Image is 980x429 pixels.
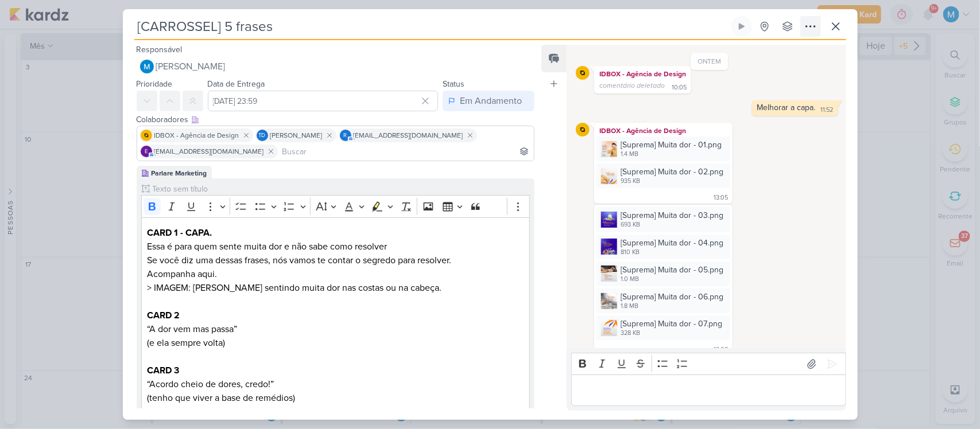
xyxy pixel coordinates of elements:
[141,146,152,157] div: educamposfisio@gmail.com
[621,291,723,303] div: [Suprema] Muita dor - 06.png
[601,293,617,309] img: fnQ554CSnnB64X45bpCxXzpcqVixT9fdUdsj7Dg0.png
[601,168,617,184] img: efGY3uqO9wIIbeRvYG1t4anXxlSL9o0X1jz70JdZ.png
[576,123,590,136] img: IDBOX - Agência de Design
[152,168,207,178] div: Parlare Marketing
[621,166,723,178] div: [Suprema] Muita dor - 02.png
[601,212,617,228] img: i0w2Um68xzgwyzChMCQCMWR23NbSwC6Lw1mh1LG1.png
[150,183,530,195] input: Texto sem título
[208,79,265,89] label: Data de Entrega
[571,375,846,406] div: Editor editing area: main
[270,130,323,141] span: [PERSON_NAME]
[601,320,617,336] img: Jnn761Du8XpgjpWnQmnn9ArdeoxwZba8lUos9YQ7.png
[137,79,173,89] label: Prioridade
[621,220,723,229] div: 693 KB
[621,329,722,338] div: 328 KB
[340,130,351,141] div: rolimaba30@gmail.com
[156,60,226,73] span: [PERSON_NAME]
[147,365,179,376] strong: CARD 3
[757,103,816,112] div: Melhorar a capa.
[601,141,617,157] img: RkRF1vxSWE3h5ziMC6N6SvIgKP6PbIpwTQlzyR32.png
[621,177,723,186] div: 935 KB
[145,149,148,155] p: e
[621,150,722,159] div: 1.4 MB
[147,267,524,295] p: Acompanha aqui. > IMAGEM: [PERSON_NAME] sentindo muita dor nas costas ou na cabeça.
[147,310,180,321] strong: CARD 2
[154,130,239,141] span: IDBOX - Agência de Design
[154,146,264,157] span: [EMAIL_ADDRESS][DOMAIN_NAME]
[621,139,722,151] div: [Suprema] Muita dor - 01.png
[443,91,534,111] button: Em Andamento
[601,266,617,282] img: 5COLwkqdJbbnUQkp4lUV7WPRAQrC4XbQoH13bVmj.png
[621,237,723,249] div: [Suprema] Muita dor - 04.png
[134,16,729,37] input: Kard Sem Título
[460,94,522,108] div: Em Andamento
[576,66,590,80] img: IDBOX - Agência de Design
[596,262,730,286] div: [Suprema] Muita dor - 05.png
[737,22,746,31] div: Ligar relógio
[621,209,723,221] div: [Suprema] Muita dor - 03.png
[140,60,154,73] img: MARIANA MIRANDA
[354,130,463,141] span: [EMAIL_ADDRESS][DOMAIN_NAME]
[443,79,464,89] label: Status
[821,106,834,115] div: 11:52
[147,227,212,239] strong: CARD 1 - CAPA.
[596,235,730,259] div: [Suprema] Muita dor - 04.png
[596,288,730,313] div: [Suprema] Muita dor - 06.png
[137,56,535,77] button: [PERSON_NAME]
[621,264,723,276] div: [Suprema] Muita dor - 05.png
[596,125,730,136] div: IDBOX - Agência de Design
[599,81,665,89] span: comentário deletado
[621,302,723,311] div: 1.8 MB
[147,240,524,267] p: Essa é para quem sente muita dor e não sabe como resolver Se você diz uma dessas frases, nós vamo...
[259,133,266,139] p: Td
[714,345,728,354] div: 13:08
[147,391,524,405] p: (tenho que viver a base de remédios)
[621,275,723,284] div: 1.0 MB
[714,193,728,202] div: 13:05
[601,239,617,255] img: Gqf01IR5GjrfVNCp7Y9IFukEPM1nsrGTfmmqElHG.png
[571,353,846,375] div: Editor toolbar
[147,377,524,391] p: “Acordo cheio de dores, credo!”
[672,83,687,92] div: 10:05
[621,318,722,330] div: [Suprema] Muita dor - 07.png
[137,45,183,54] label: Responsável
[621,248,723,257] div: 810 KB
[596,68,689,80] div: IDBOX - Agência de Design
[141,130,152,141] img: IDBOX - Agência de Design
[257,130,268,141] div: Thais de carvalho
[596,136,730,161] div: [Suprema] Muita dor - 01.png
[596,315,730,340] div: [Suprema] Muita dor - 07.png
[137,114,535,126] div: Colaboradores
[344,133,347,139] p: r
[208,91,439,111] input: Select a date
[141,195,530,217] div: Editor toolbar
[280,145,532,158] input: Buscar
[596,207,730,232] div: [Suprema] Muita dor - 03.png
[596,163,730,188] div: [Suprema] Muita dor - 02.png
[147,309,524,350] p: “A dor vem mas passa” (e ela sempre volta)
